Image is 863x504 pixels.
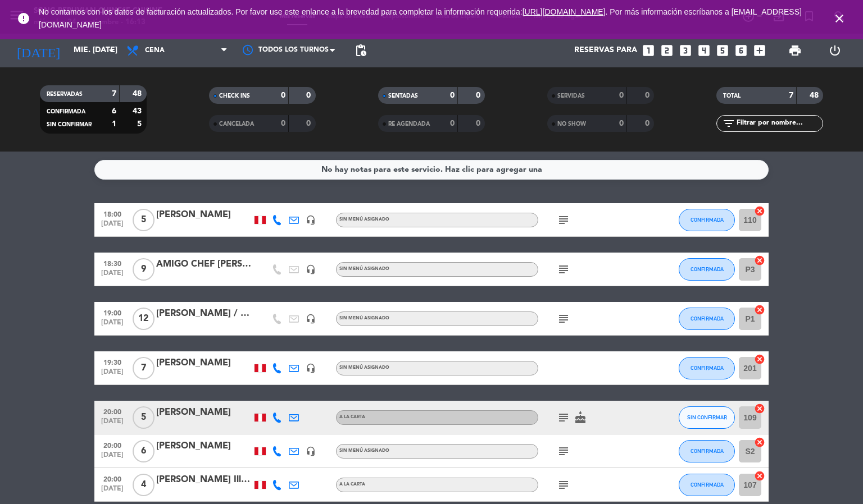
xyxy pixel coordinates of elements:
span: SERVIDAS [557,93,585,99]
strong: 0 [450,120,455,127]
i: subject [557,411,570,424]
button: SIN CONFIRMAR [679,406,735,429]
strong: 7 [112,90,116,98]
span: CONFIRMADA [691,217,724,223]
strong: 0 [619,120,624,127]
button: CONFIRMADA [679,440,735,462]
div: No hay notas para este servicio. Haz clic para agregar una [321,163,542,176]
span: [DATE] [98,368,126,381]
span: A la carta [339,482,365,487]
strong: 48 [810,91,821,99]
strong: 0 [306,91,313,99]
i: cake [574,411,587,424]
span: 5 [133,209,155,231]
span: 20:00 [98,472,126,485]
span: 20:00 [98,438,126,451]
strong: 5 [137,120,144,128]
span: 5 [133,406,155,429]
div: [PERSON_NAME] Illatopa [156,473,252,487]
i: headset_mic [306,314,316,324]
i: cancel [754,205,765,217]
span: [DATE] [98,269,126,282]
span: RE AGENDADA [388,121,430,127]
strong: 0 [645,120,652,127]
i: cancel [754,304,765,315]
button: CONFIRMADA [679,357,735,379]
span: 18:00 [98,207,126,220]
i: [DATE] [8,38,68,63]
strong: 48 [133,90,144,98]
i: subject [557,478,570,492]
span: CHECK INS [219,93,250,99]
i: looks_5 [715,43,730,58]
i: headset_mic [306,264,316,274]
span: RESERVADAS [47,91,83,97]
span: 19:30 [98,355,126,368]
span: SENTADAS [388,93,418,99]
i: looks_3 [678,43,693,58]
span: CONFIRMADA [691,482,724,488]
span: TOTAL [723,93,741,99]
span: Sin menú asignado [339,217,389,222]
a: [URL][DOMAIN_NAME] [523,7,606,16]
button: CONFIRMADA [679,258,735,281]
span: CONFIRMADA [691,266,724,272]
span: CONFIRMADA [691,448,724,454]
i: subject [557,213,570,227]
i: looks_two [660,43,674,58]
strong: 0 [306,120,313,127]
span: Sin menú asignado [339,365,389,370]
span: SIN CONFIRMAR [687,414,727,420]
i: looks_6 [734,43,748,58]
div: [PERSON_NAME] [156,356,252,370]
span: A la carta [339,415,365,419]
strong: 6 [112,107,116,115]
i: subject [557,445,570,458]
button: CONFIRMADA [679,474,735,496]
span: 7 [133,357,155,379]
i: cancel [754,470,765,482]
div: AMIGO CHEF [PERSON_NAME] [156,257,252,272]
i: subject [557,312,570,326]
div: [PERSON_NAME] [156,405,252,420]
input: Filtrar por nombre... [735,117,823,130]
span: CONFIRMADA [691,315,724,322]
i: cancel [754,255,765,266]
i: close [833,12,846,25]
span: CONFIRMADA [47,109,85,114]
span: SIN CONFIRMAR [47,122,92,127]
span: [DATE] [98,451,126,464]
span: 9 [133,258,155,281]
strong: 0 [619,91,624,99]
span: [DATE] [98,220,126,233]
i: power_settings_new [828,44,842,57]
div: [PERSON_NAME] [156,208,252,222]
strong: 7 [789,91,793,99]
strong: 1 [112,120,116,128]
i: add_box [752,43,767,58]
span: [DATE] [98,485,126,498]
i: headset_mic [306,215,316,225]
span: Sin menú asignado [339,316,389,320]
span: No contamos con los datos de facturación actualizados. Por favor use este enlance a la brevedad p... [39,7,802,29]
span: 18:30 [98,256,126,269]
i: error [17,12,30,25]
span: [DATE] [98,418,126,430]
span: 12 [133,308,155,330]
strong: 0 [476,120,483,127]
button: CONFIRMADA [679,209,735,231]
strong: 0 [476,91,483,99]
span: CONFIRMADA [691,365,724,371]
span: print [788,44,802,57]
i: headset_mic [306,363,316,373]
i: subject [557,263,570,276]
i: cancel [754,354,765,365]
span: 19:00 [98,306,126,319]
span: 6 [133,440,155,462]
button: CONFIRMADA [679,308,735,330]
i: looks_4 [697,43,711,58]
span: Reservas para [574,46,637,55]
i: looks_one [641,43,656,58]
i: cancel [754,437,765,448]
span: 4 [133,474,155,496]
